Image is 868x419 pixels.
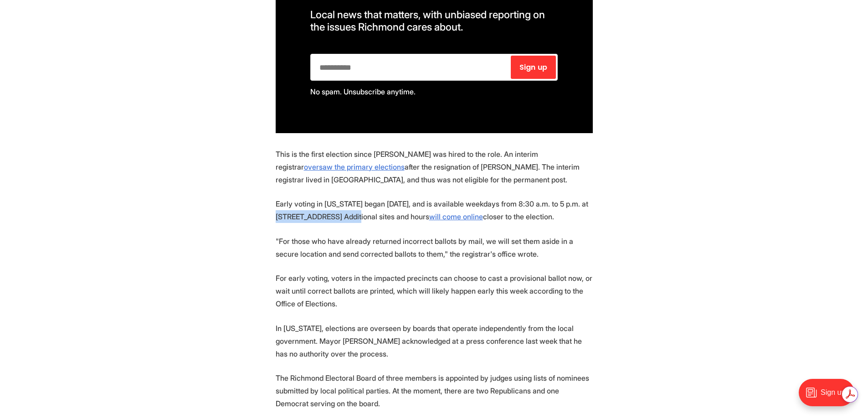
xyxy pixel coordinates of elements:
[310,87,416,96] span: No spam. Unsubscribe anytime.
[310,8,547,33] span: Local news that matters, with unbiased reporting on the issues Richmond cares about.
[304,162,405,171] a: oversaw the primary elections
[276,322,593,360] p: In [US_STATE], elections are overseen by boards that operate independently from the local governm...
[429,212,483,221] a: will come online
[276,148,593,186] p: This is the first election since [PERSON_NAME] was hired to the role. An interim registrar after ...
[276,235,593,260] p: "For those who have already returned incorrect ballots by mail, we will set them aside in a secur...
[276,197,593,223] p: Early voting in [US_STATE] began [DATE], and is available weekdays from 8:30 a.m. to 5 p.m. at [S...
[276,372,593,410] p: The Richmond Electoral Board of three members is appointed by judges using lists of nominees subm...
[276,272,593,310] p: For early voting, voters in the impacted precincts can choose to cast a provisional ballot now, o...
[519,64,547,71] span: Sign up
[791,374,868,419] iframe: portal-trigger
[511,56,556,79] button: Sign up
